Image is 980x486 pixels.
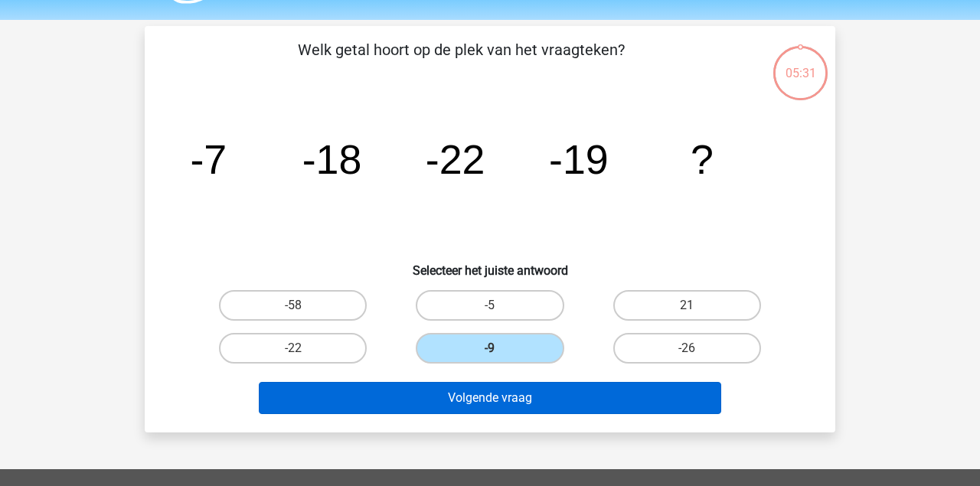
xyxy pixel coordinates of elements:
[169,38,753,84] p: Welk getal hoort op de plek van het vraagteken?
[772,44,829,83] div: 05:31
[190,136,227,182] tspan: -7
[549,136,609,182] tspan: -19
[416,333,563,364] label: -9
[426,136,485,182] tspan: -22
[259,382,722,414] button: Volgende vraag
[613,333,761,364] label: -26
[169,251,811,278] h6: Selecteer het juiste antwoord
[691,136,714,182] tspan: ?
[219,333,367,364] label: -22
[416,290,563,321] label: -5
[219,290,367,321] label: -58
[613,290,761,321] label: 21
[302,136,362,182] tspan: -18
